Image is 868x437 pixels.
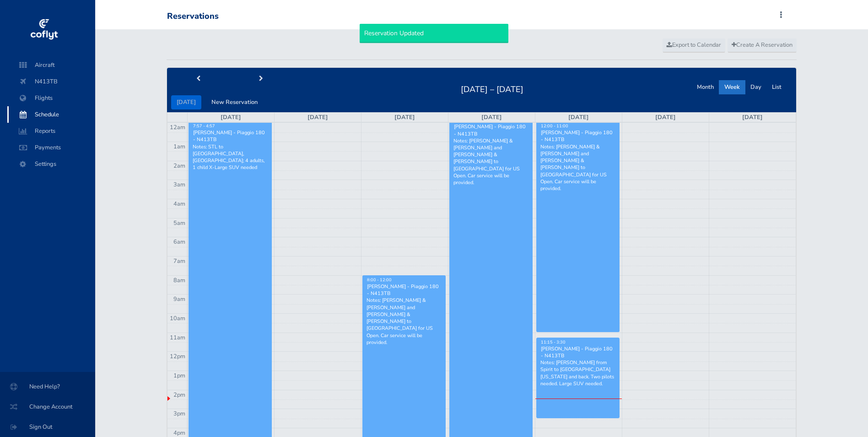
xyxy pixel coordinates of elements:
[173,162,185,170] span: 2am
[173,276,185,284] span: 8am
[170,314,185,322] span: 10am
[568,113,589,121] a: [DATE]
[16,156,86,172] span: Settings
[193,123,215,129] span: 7:57 - 4:57
[691,80,719,94] button: Month
[367,297,442,346] p: Notes: [PERSON_NAME] & [PERSON_NAME] and [PERSON_NAME] & [PERSON_NAME] to [GEOGRAPHIC_DATA] for U...
[766,80,787,94] button: List
[206,95,263,109] button: New Reservation
[360,24,508,43] div: Reservation Updated
[173,142,185,151] span: 1am
[16,57,86,73] span: Aircraft
[173,371,185,380] span: 1pm
[663,38,725,52] a: Export to Calendar
[193,143,268,171] p: Notes: STL to [GEOGRAPHIC_DATA], [GEOGRAPHIC_DATA]; 4 adults, 1 child X-Large SUV needed
[453,123,528,137] div: [PERSON_NAME] - Piaggio 180 - N413TB
[16,73,86,90] span: N413TB
[367,283,442,297] div: [PERSON_NAME] - Piaggio 180 - N413TB
[540,345,615,359] div: [PERSON_NAME] - Piaggio 180 - N413TB
[170,333,185,342] span: 11am
[11,399,84,415] span: Change Account
[173,180,185,189] span: 3am
[732,41,793,49] span: Create A Reservation
[453,137,528,186] p: Notes: [PERSON_NAME] & [PERSON_NAME] and [PERSON_NAME] & [PERSON_NAME] to [GEOGRAPHIC_DATA] for U...
[394,113,415,121] a: [DATE]
[29,16,59,44] img: coflyt logo
[170,123,185,131] span: 12am
[221,113,241,121] a: [DATE]
[719,80,745,94] button: Week
[455,82,529,95] h2: [DATE] – [DATE]
[728,38,797,52] a: Create A Reservation
[742,113,763,121] a: [DATE]
[173,429,185,437] span: 4pm
[167,72,230,86] button: prev
[173,238,185,246] span: 6am
[173,200,185,208] span: 4am
[193,129,268,143] div: [PERSON_NAME] - Piaggio 180 - N413TB
[173,410,185,418] span: 3pm
[16,90,86,106] span: Flights
[307,113,328,121] a: [DATE]
[230,72,293,86] button: next
[167,11,219,22] div: Reservations
[540,129,615,143] div: [PERSON_NAME] - Piaggio 180 - N413TB
[481,113,502,121] a: [DATE]
[173,219,185,227] span: 5am
[745,80,767,94] button: Day
[540,143,615,192] p: Notes: [PERSON_NAME] & [PERSON_NAME] and [PERSON_NAME] & [PERSON_NAME] to [GEOGRAPHIC_DATA] for U...
[171,95,201,109] button: [DATE]
[173,257,185,265] span: 7am
[173,391,185,399] span: 2pm
[667,41,721,49] span: Export to Calendar
[16,106,86,123] span: Schedule
[170,352,185,361] span: 12pm
[541,339,566,345] span: 11:15 - 3:30
[173,295,185,303] span: 9am
[11,378,84,395] span: Need Help?
[16,123,86,139] span: Reports
[655,113,676,121] a: [DATE]
[11,419,84,435] span: Sign Out
[367,277,392,283] span: 8:00 - 12:00
[540,359,615,387] p: Notes: [PERSON_NAME] from Spirit to [GEOGRAPHIC_DATA][US_STATE] and back. Two pilots needed. Larg...
[16,139,86,156] span: Payments
[541,123,568,129] span: 12:00 - 11:00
